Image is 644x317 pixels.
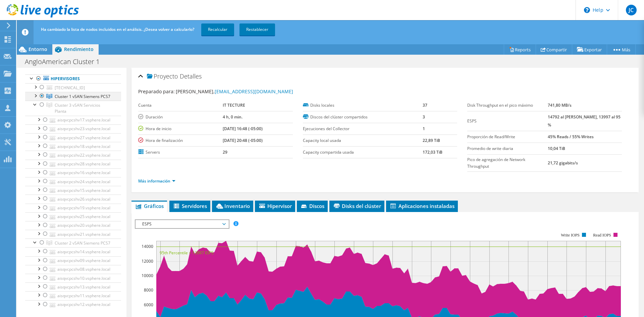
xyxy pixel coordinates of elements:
a: Cluster 3 vSAN Servicios Planta [25,101,121,115]
span: ESPS [139,220,225,228]
span: Cluster 3 vSAN Servicios Planta [55,102,100,114]
a: aisqvcpcshv15.vsphere.local [25,186,121,195]
a: aisqvcpcshv20.vsphere.local [25,221,121,230]
b: 4 h, 0 min. [223,114,243,120]
a: aisqvcpcshv24.vsphere.local [25,177,121,186]
b: [DATE] 20:48 (-05:00) [223,138,263,143]
a: aisqvcpcshv26.vsphere.local [25,195,121,203]
label: Servers [138,149,222,156]
label: ESPS [467,118,547,124]
a: aisqvcpcshv13.vsphere.local [25,282,121,291]
label: Preparado para: [138,88,175,95]
label: Disk Throughput en el pico máximo [467,102,547,109]
label: Cuenta [138,102,222,109]
b: 37 [423,102,427,108]
text: 95th Percentile = 13997 IOPS [160,250,214,256]
text: 10000 [142,273,153,278]
a: [EMAIL_ADDRESS][DOMAIN_NAME] [215,88,293,95]
b: 45% Reads / 55% Writes [548,134,594,140]
a: Reports [504,44,536,55]
span: Gráficos [135,203,164,209]
span: Cluster 1 vSAN Siemens PCS7 [55,94,110,99]
h1: AngloAmerican Cluster 1 [22,58,110,65]
svg: \n [584,7,590,13]
b: 741,80 MB/s [548,102,572,108]
span: [TECHNICAL_ID] [55,85,85,91]
span: Hipervisor [258,203,292,209]
text: 8000 [144,287,153,293]
b: 1 [423,126,425,131]
b: 172,03 TiB [423,149,442,155]
b: [DATE] 16:48 (-05:00) [223,126,263,131]
span: Discos [300,203,324,209]
span: Entorno [29,46,47,52]
label: Disks locales [303,102,423,109]
a: aisqvcpcshv25.vsphere.local [25,212,121,221]
a: aisqvcpcshv11.vsphere.local [25,291,121,300]
a: aisqvcpcshv19.vsphere.local [25,204,121,212]
b: IT TECTURE [223,102,245,108]
label: Ejecuciones del Collector [303,125,423,132]
span: Inventario [215,203,250,209]
a: aisqvcpcshv14.vsphere.local [25,247,121,256]
a: aisqvcpcshv21.vsphere.local [25,230,121,239]
a: aisqvcpcshv08.vsphere.local [25,265,121,274]
label: Promedio de write diaria [467,145,547,152]
a: Más información [138,178,175,184]
span: Proyecto [147,73,178,80]
label: Capacity local usada [303,137,423,144]
text: 6000 [144,302,153,308]
text: Write IOPS [561,233,580,237]
a: aisqvcpcshv09.vsphere.local [25,256,121,265]
a: Recalcular [201,23,234,36]
label: Hora de inicio [138,125,222,132]
a: aisqvcpcshv17.vsphere.local [25,116,121,124]
label: Proporción de Read/Write [467,134,547,140]
span: Cluster 2 vSAN Siemens PCS7 [55,240,110,246]
text: 14000 [142,244,153,249]
span: JC [626,5,637,15]
a: aisqvcpcshv28.vsphere.local [25,160,121,168]
a: Cluster 2 vSAN Siemens PCS7 [25,239,121,247]
label: Duración [138,114,222,120]
b: 3 [423,114,425,120]
span: Detalles [180,72,202,80]
a: [TECHNICAL_ID] [25,83,121,92]
b: 14792 al [PERSON_NAME], 13997 al 95 % [548,114,621,128]
b: 10,04 TiB [548,146,565,151]
a: aisqvcpcshv16.vsphere.local [25,168,121,177]
span: Servidores [173,203,207,209]
a: aisqvcpcshv10.vsphere.local [25,274,121,282]
b: 29 [223,149,227,155]
a: Compartir [536,44,572,55]
a: Cluster 1 vSAN Siemens PCS7 [25,92,121,101]
label: Hora de finalización [138,137,222,144]
a: Restablecer [239,23,275,36]
a: aisqvcpcshv12.vsphere.local [25,300,121,309]
span: Ha cambiado la lista de nodos incluidos en el análisis. ¿Desea volver a calcularlo? [41,27,194,32]
label: Capacity compartida usada [303,149,423,156]
span: Rendimiento [64,46,94,52]
b: 21,72 gigabits/s [548,160,578,166]
text: Read IOPS [593,233,611,237]
span: Disks del clúster [333,203,381,209]
a: aisqvcpcshv27.vsphere.local [25,133,121,142]
a: Exportar [572,44,607,55]
label: Pico de agregación de Network Throughput [467,156,547,170]
text: 12000 [142,258,153,264]
a: aisqvcpcshv23.vsphere.local [25,124,121,133]
a: Más [607,44,636,55]
b: 22,89 TiB [423,138,440,143]
a: Hipervisores [25,74,121,83]
a: aisqvcpcshv22.vsphere.local [25,151,121,159]
span: Aplicaciones instaladas [389,203,454,209]
span: [PERSON_NAME], [176,88,293,95]
a: aisqvcpcshv18.vsphere.local [25,142,121,151]
label: Discos del clúster compartidos [303,114,423,120]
